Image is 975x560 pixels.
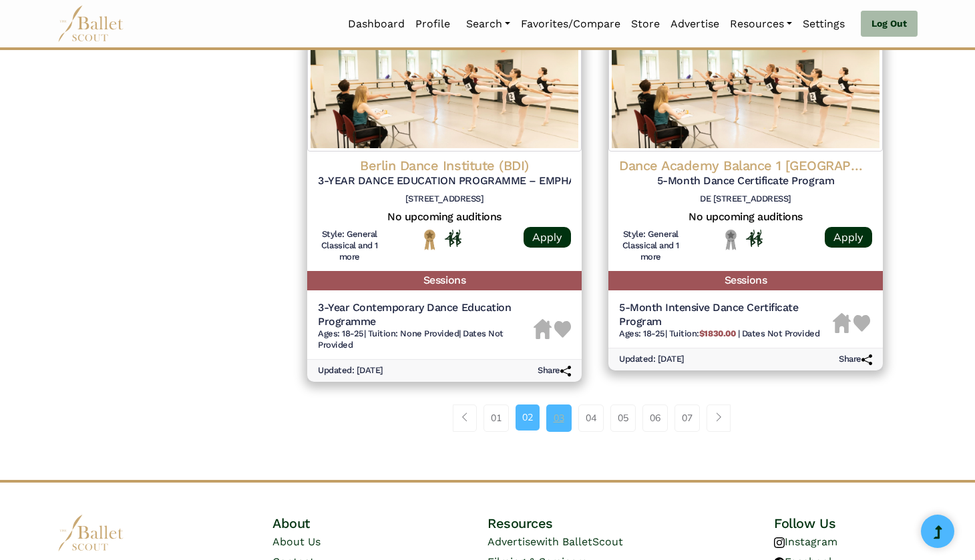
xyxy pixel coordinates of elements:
span: Dates Not Provided [742,328,819,338]
a: Log Out [861,11,918,37]
span: Tuition: None Provided [368,328,459,338]
h6: Updated: [DATE] [318,365,383,376]
span: Ages: 18-25 [619,328,665,338]
a: 06 [642,404,668,431]
img: Housing Unavailable [833,313,851,333]
a: Apply [825,227,872,248]
h6: Updated: [DATE] [619,354,685,365]
span: Tuition: [669,328,738,338]
a: 07 [674,404,700,431]
h6: DE [STREET_ADDRESS] [619,194,872,205]
h6: Style: General Classical and 1 more [619,229,682,263]
h5: Sessions [307,271,582,290]
a: 01 [483,404,509,431]
h4: Follow Us [774,515,918,532]
a: 04 [578,404,604,431]
b: $1830.00 [699,328,735,338]
img: In Person [746,230,763,247]
a: Profile [410,10,455,38]
span: with BalletScout [536,535,623,548]
img: instagram logo [774,537,785,548]
a: Resources [725,10,797,38]
img: Heart [554,321,571,338]
h4: Resources [487,515,703,532]
a: 02 [516,404,540,430]
a: Favorites/Compare [516,10,626,38]
a: 03 [546,404,572,431]
h6: Share [538,365,571,376]
img: logo [57,515,124,551]
span: Dates Not Provided [318,328,504,350]
img: In Person [445,230,461,247]
span: Ages: 18-25 [318,328,364,338]
h6: Share [839,354,872,365]
nav: Page navigation example [453,404,738,431]
img: Logo [307,18,582,152]
h4: About [272,515,416,532]
a: Instagram [774,535,837,548]
h6: | | [619,328,833,340]
h6: [STREET_ADDRESS] [318,194,571,205]
img: Local [723,229,739,250]
h4: Dance Academy Balance 1 [GEOGRAPHIC_DATA] [619,157,872,174]
a: Apply [524,227,571,248]
a: Search [461,10,516,38]
h5: No upcoming auditions [619,210,872,224]
h6: | | [318,328,534,351]
a: 05 [610,404,636,431]
img: Housing Unavailable [534,319,552,339]
h4: Berlin Dance Institute (BDI) [318,157,571,174]
h5: 5-Month Dance Certificate Program [619,174,872,188]
h5: 5-Month Intensive Dance Certificate Program [619,301,833,329]
h5: 3-Year Contemporary Dance Education Programme [318,301,534,329]
h5: No upcoming auditions [318,210,571,224]
a: Settings [797,10,850,38]
a: Store [626,10,665,38]
a: About Us [272,535,321,548]
img: Logo [608,18,883,152]
img: Heart [853,315,870,332]
a: Advertise [665,10,725,38]
a: Dashboard [343,10,410,38]
a: Advertisewith BalletScout [487,535,623,548]
h5: 3-YEAR DANCE EDUCATION PROGRAMME – EMPHASIS CONTEMPORARY DANCE [318,174,571,188]
h6: Style: General Classical and 1 more [318,229,381,263]
img: National [421,229,438,250]
h5: Sessions [608,271,883,290]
